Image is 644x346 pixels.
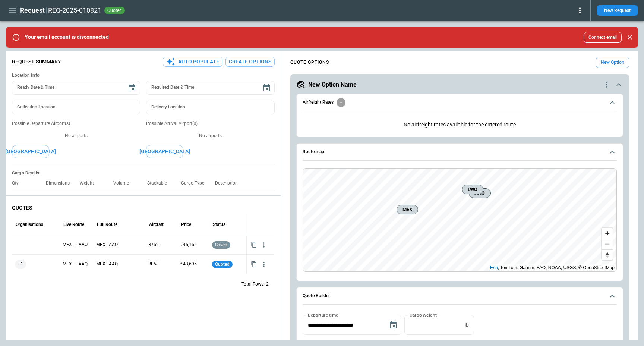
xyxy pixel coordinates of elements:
button: Choose date [259,81,274,95]
div: Status [213,222,225,227]
p: €45,165 [180,242,206,248]
h6: Airfreight Rates [303,100,334,105]
p: BE58 [148,261,174,267]
p: Request Summary [12,59,61,65]
p: MEX → AAQ [63,242,90,248]
p: MEX → AAQ [63,261,90,267]
div: Saved [212,235,243,254]
div: quote-option-actions [602,80,611,89]
button: [GEOGRAPHIC_DATA] [12,145,49,158]
button: Zoom out [602,239,613,249]
p: Description [215,180,244,186]
div: Airfreight Rates [303,116,617,134]
div: Quoted [212,255,243,274]
p: No airports [12,133,140,139]
button: Route map [303,144,617,161]
span: quoted [106,8,123,13]
button: [GEOGRAPHIC_DATA] [146,145,183,158]
p: B762 [148,242,174,248]
h6: Cargo Details [12,170,275,176]
button: Connect email [584,32,622,43]
span: AAQ [472,189,487,197]
p: MEX - AAQ [96,242,142,248]
p: No airports [146,133,274,139]
span: +1 [15,255,26,274]
label: Cargo Weight [410,312,437,318]
div: dismiss [625,29,635,45]
canvas: Map [303,169,616,271]
span: MEX [400,206,415,213]
button: New Option Namequote-option-actions [296,80,623,89]
div: Route map [303,168,617,272]
button: Auto Populate [163,57,222,67]
h2: REQ-2025-010821 [48,6,101,15]
p: Qty [12,180,25,186]
div: , TomTom, Garmin, FAO, NOAA, USGS, © OpenStreetMap [490,264,615,271]
span: saved [214,242,229,248]
p: No airfreight rates available for the entered route [303,116,617,134]
button: Copy quote content [249,240,259,249]
a: Esri [490,265,498,270]
button: New Option [596,57,629,68]
p: QUOTES [12,205,275,211]
p: Total Rows: [241,281,265,287]
button: Close [625,32,635,43]
span: LWO [465,186,480,193]
div: Live Route [63,222,84,227]
p: Cargo Type [181,180,210,186]
p: MEX - AAQ [96,261,142,267]
p: Stackable [147,180,173,186]
h6: Route map [303,150,324,154]
button: Zoom in [602,228,613,239]
h5: New Option Name [308,81,357,89]
button: Quote Builder [303,287,617,305]
p: Weight [80,180,100,186]
p: €43,695 [180,261,206,267]
div: Aircraft [149,222,164,227]
div: Price [181,222,191,227]
p: Dimensions [46,180,76,186]
p: Your email account is disconnected [25,34,109,40]
button: Reset bearing to north [602,249,613,260]
h6: Location Info [12,73,275,78]
button: Choose date [124,81,139,95]
p: lb [465,322,469,328]
p: 2 [266,281,269,287]
button: Create Options [225,57,275,67]
button: Choose date, selected date is Sep 19, 2025 [386,318,401,333]
button: New Request [597,5,638,16]
h6: Quote Builder [303,293,330,298]
label: Departure time [308,312,338,318]
p: Possible Arrival Airport(s) [146,120,274,127]
button: Airfreight Rates [303,94,617,111]
p: Volume [113,180,135,186]
h4: QUOTE OPTIONS [290,61,329,64]
div: Organisations [16,222,43,227]
button: Copy quote content [249,259,259,269]
h1: Request [20,6,45,15]
div: Full Route [97,222,117,227]
p: Possible Departure Airport(s) [12,120,140,127]
span: quoted [214,262,231,267]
